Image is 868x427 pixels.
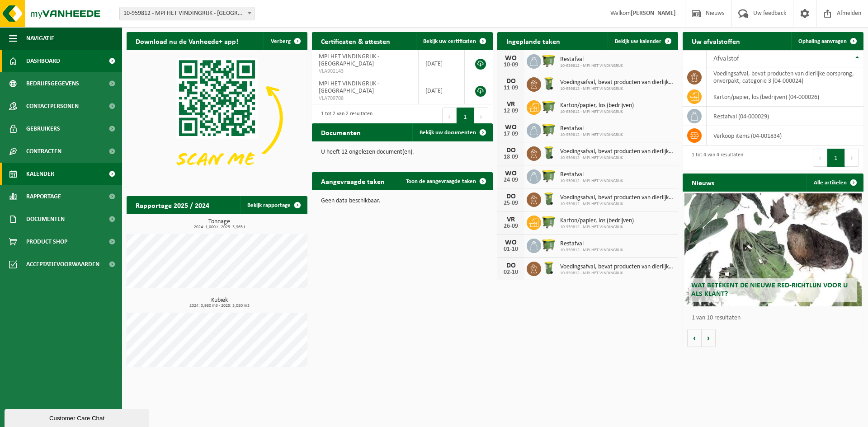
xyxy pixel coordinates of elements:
[26,163,54,185] span: Kalender
[26,95,79,117] span: Contactpersonen
[502,85,520,91] div: 11-09
[399,172,492,190] a: Toon de aangevraagde taken
[502,246,520,253] div: 01-10
[631,10,676,17] strong: [PERSON_NAME]
[541,76,557,91] img: WB-0140-HPE-GN-50
[127,50,307,186] img: Download de VHEPlus App
[560,248,623,253] span: 10-959812 - MPI HET VINDINGRIJK
[683,32,749,50] h2: Uw afvalstoffen
[541,168,557,183] img: WB-1100-HPE-GN-50
[687,329,702,347] button: Vorige
[321,198,484,204] p: Geen data beschikbaar.
[845,149,859,167] button: Next
[26,208,65,230] span: Documenten
[615,38,661,44] span: Bekijk uw kalender
[560,102,634,109] span: Karton/papier, los (bedrijven)
[560,217,634,225] span: Karton/papier, los (bedrijven)
[442,108,457,126] button: Previous
[502,269,520,276] div: 02-10
[560,202,674,207] span: 10-959812 - MPI HET VINDINGRIJK
[502,239,520,246] div: WO
[608,32,677,50] a: Bekijk uw kalender
[120,7,254,20] span: 10-959812 - MPI HET VINDINGRIJK - EVERGEM
[691,282,848,298] span: Wat betekent de nieuwe RED-richtlijn voor u als klant?
[271,38,291,44] span: Verberg
[419,77,465,104] td: [DATE]
[502,262,520,269] div: DO
[560,125,623,132] span: Restafval
[502,200,520,206] div: 25-09
[502,154,520,160] div: 18-09
[560,171,623,178] span: Restafval
[541,145,557,160] img: WB-0140-HPE-GN-50
[131,297,307,308] h3: Kubiek
[713,55,739,62] span: Afvalstof
[687,148,743,168] div: 1 tot 4 van 4 resultaten
[502,131,520,137] div: 17-09
[502,55,520,62] div: WO
[560,79,674,86] span: Voedingsafval, bevat producten van dierlijke oorsprong, onverpakt, categorie 3
[807,174,863,192] a: Alle artikelen
[684,193,862,306] a: Wat betekent de nieuwe RED-richtlijn voor u als klant?
[560,109,634,115] span: 10-959812 - MPI HET VINDINGRIJK
[560,56,623,63] span: Restafval
[560,132,623,138] span: 10-959812 - MPI HET VINDINGRIJK
[502,124,520,131] div: WO
[5,407,151,427] iframe: chat widget
[541,237,557,253] img: WB-1100-HPE-GN-50
[502,170,520,177] div: WO
[541,191,557,206] img: WB-0140-HPE-GN-50
[502,62,520,68] div: 10-09
[26,230,67,253] span: Product Shop
[502,223,520,230] div: 26-09
[702,329,716,347] button: Volgende
[26,72,79,95] span: Bedrijfsgegevens
[502,78,520,85] div: DO
[560,178,623,184] span: 10-959812 - MPI HET VINDINGRIJK
[321,149,484,155] p: U heeft 12 ongelezen document(en).
[419,50,465,77] td: [DATE]
[502,177,520,183] div: 24-09
[26,253,99,276] span: Acceptatievoorwaarden
[560,194,674,202] span: Voedingsafval, bevat producten van dierlijke oorsprong, onverpakt, categorie 3
[560,240,623,248] span: Restafval
[813,149,827,167] button: Previous
[420,130,476,136] span: Bekijk uw documenten
[26,50,60,72] span: Dashboard
[560,225,634,230] span: 10-959812 - MPI HET VINDINGRIJK
[26,185,61,208] span: Rapportage
[131,304,307,308] span: 2024: 0,980 m3 - 2025: 3,080 m3
[319,95,411,102] span: VLA709708
[502,193,520,200] div: DO
[798,38,847,44] span: Ophaling aanvragen
[319,53,379,67] span: MPI HET VINDINGRIJK - [GEOGRAPHIC_DATA]
[541,214,557,230] img: WB-1100-HPE-GN-50
[692,315,859,321] p: 1 van 10 resultaten
[131,219,307,230] h3: Tonnage
[264,32,307,50] button: Verberg
[827,149,845,167] button: 1
[127,32,247,50] h2: Download nu de Vanheede+ app!
[791,32,863,50] a: Ophaling aanvragen
[319,68,411,75] span: VLA902143
[312,172,394,190] h2: Aangevraagde taken
[541,260,557,276] img: WB-0140-HPE-GN-50
[683,174,723,191] h2: Nieuws
[416,32,492,50] a: Bekijk uw certificaten
[707,87,863,107] td: karton/papier, los (bedrijven) (04-000026)
[707,67,863,87] td: voedingsafval, bevat producten van dierlijke oorsprong, onverpakt, categorie 3 (04-000024)
[707,126,863,145] td: verkoop items (04-001834)
[26,140,61,163] span: Contracten
[502,108,520,114] div: 12-09
[457,108,474,126] button: 1
[406,178,476,184] span: Toon de aangevraagde taken
[412,123,492,141] a: Bekijk uw documenten
[541,122,557,137] img: WB-1100-HPE-GN-50
[502,101,520,108] div: VR
[560,148,674,155] span: Voedingsafval, bevat producten van dierlijke oorsprong, onverpakt, categorie 3
[502,216,520,223] div: VR
[707,107,863,126] td: restafval (04-000029)
[312,32,399,50] h2: Certificaten & attesten
[119,7,255,20] span: 10-959812 - MPI HET VINDINGRIJK - EVERGEM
